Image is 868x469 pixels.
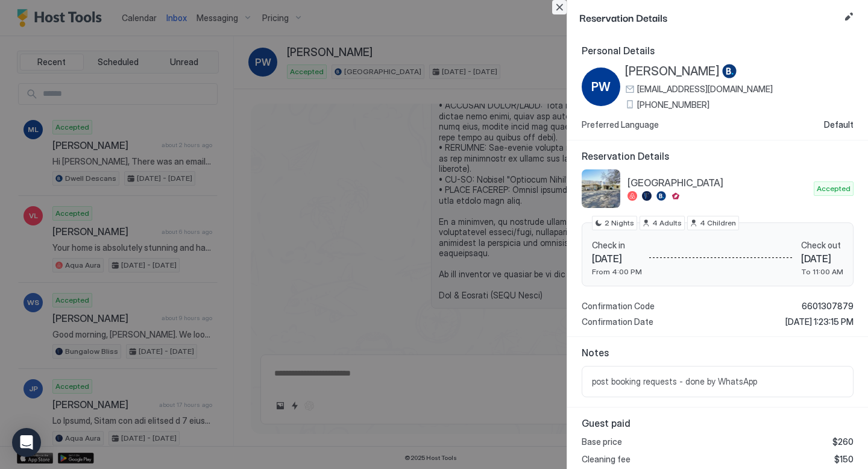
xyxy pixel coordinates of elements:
span: Reservation Details [579,10,839,25]
span: Reservation Details [582,150,854,162]
span: 4 Children [700,218,736,228]
span: Preferred Language [582,119,659,130]
span: Notes [582,347,854,359]
span: [EMAIL_ADDRESS][DOMAIN_NAME] [637,84,773,95]
span: To 11:00 AM [801,267,843,276]
span: [DATE] [592,253,642,265]
span: 6601307879 [802,301,854,312]
span: Check in [592,240,642,251]
span: Base price [582,436,622,447]
span: Confirmation Date [582,316,653,327]
button: Edit reservation [841,10,856,24]
span: Check out [801,240,843,251]
span: $150 [834,454,854,465]
span: Confirmation Code [582,301,655,312]
span: Personal Details [582,45,854,57]
span: post booking requests - done by WhatsApp [592,376,843,387]
span: Default [824,119,854,130]
span: From 4:00 PM [592,267,642,276]
span: [PERSON_NAME] [625,64,720,79]
span: [GEOGRAPHIC_DATA] [627,177,809,189]
span: [PHONE_NUMBER] [637,99,709,110]
span: 4 Adults [652,218,682,228]
span: [DATE] 1:23:15 PM [785,316,854,327]
div: listing image [582,169,620,208]
span: Guest paid [582,417,854,429]
span: [DATE] [801,253,843,265]
span: 2 Nights [605,218,634,228]
span: Cleaning fee [582,454,631,465]
span: $260 [832,436,854,447]
span: Accepted [817,183,851,194]
div: Open Intercom Messenger [12,428,41,457]
span: PW [591,78,611,96]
